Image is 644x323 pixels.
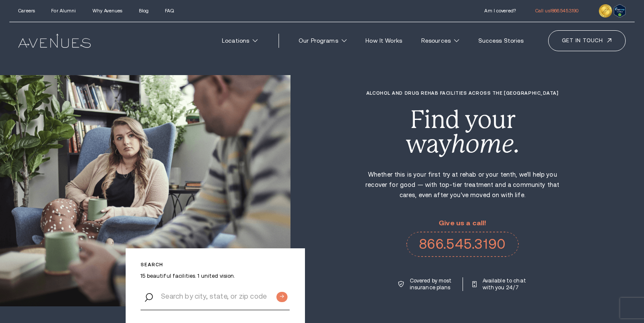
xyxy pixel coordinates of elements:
[414,33,466,49] a: Resources
[276,292,287,302] input: Submit
[614,4,626,17] img: Verify Approval for www.avenuesrecovery.com
[406,232,519,257] a: 866.545.3190
[358,33,409,49] a: How It Works
[410,277,454,291] p: Covered by most insurance plans
[215,33,265,49] a: Locations
[614,6,626,13] a: Verify LegitScript Approval for www.avenuesrecovery.com
[398,277,454,291] a: Covered by most insurance plans
[165,8,173,13] a: FAQ
[18,8,35,13] a: Careers
[484,8,515,13] a: Am I covered?
[365,108,560,157] div: Find your way
[141,283,290,310] input: Search by city, state, or zip code
[472,277,527,291] a: Available to chat with you 24/7
[535,8,578,13] a: Call us!866.545.3190
[51,8,76,13] a: For Alumni
[141,273,290,279] p: 15 beautiful facilities. 1 united vision.
[548,30,626,51] a: Get in touch
[365,90,560,96] h1: Alcohol and Drug Rehab Facilities across the [GEOGRAPHIC_DATA]
[139,8,149,13] a: Blog
[471,33,531,49] a: Success Stories
[552,8,578,13] span: 866.545.3190
[141,262,290,268] p: Search
[483,277,527,291] p: Available to chat with you 24/7
[365,169,560,200] p: Whether this is your first try at rehab or your tenth, we'll help you recover for good — with top...
[291,33,354,49] a: Our Programs
[92,8,122,13] a: Why Avenues
[451,130,519,158] i: home.
[406,219,519,227] p: Give us a call!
